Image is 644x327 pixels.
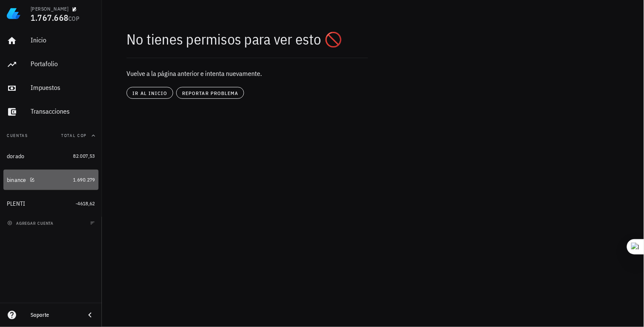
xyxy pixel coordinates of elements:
[31,84,95,92] div: Impuestos
[31,60,95,68] div: Portafolio
[9,221,53,226] span: agregar cuenta
[127,87,173,99] button: ir al inicio
[176,87,244,99] button: reportar problema
[3,102,98,122] a: Transacciones
[73,176,95,183] span: 1.690.279
[3,146,98,166] a: dorado 82.007,53
[76,200,95,207] span: -4618,62
[7,7,20,20] img: LedgiFi
[182,90,238,96] span: reportar problema
[5,219,57,227] button: agregar cuenta
[3,170,98,190] a: binance 1.690.279
[3,78,98,98] a: Impuestos
[73,153,95,159] span: 82.007,53
[31,107,95,115] div: Transacciones
[3,31,98,51] a: Inicio
[31,12,68,23] span: 1.767.668
[7,153,25,160] div: dorado
[31,36,95,44] div: Inicio
[68,15,79,22] span: COP
[3,193,98,214] a: PLENTI -4618,62
[3,54,98,75] a: Portafolio
[7,200,25,207] div: PLENTI
[7,176,26,184] div: binance
[61,133,87,138] span: Total COP
[127,69,262,78] span: Vuelve a la página anterior e intenta nuevamente.
[31,312,78,319] div: Soporte
[132,90,167,96] span: ir al inicio
[3,126,98,146] button: CuentasTotal COP
[31,6,68,12] div: [PERSON_NAME]
[127,31,452,48] div: No tienes permisos para ver esto 🚫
